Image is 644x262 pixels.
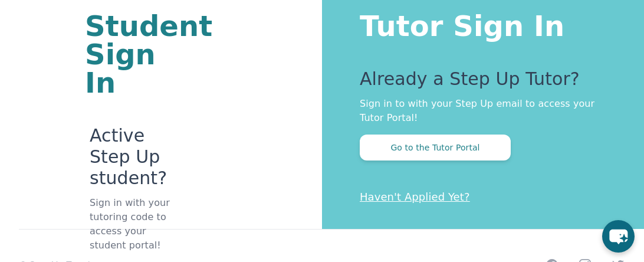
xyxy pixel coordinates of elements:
[602,220,635,253] button: chat-button
[360,7,597,40] h1: Tutor Sign In
[360,191,470,203] a: Haven't Applied Yet?
[360,135,511,161] button: Go to the Tutor Portal
[90,125,180,196] p: Active Step Up student?
[360,142,511,153] a: Go to the Tutor Portal
[360,68,597,97] p: Already a Step Up Tutor?
[85,12,180,97] h1: Student Sign In
[360,97,597,125] p: Sign in to with your Step Up email to access your Tutor Portal!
